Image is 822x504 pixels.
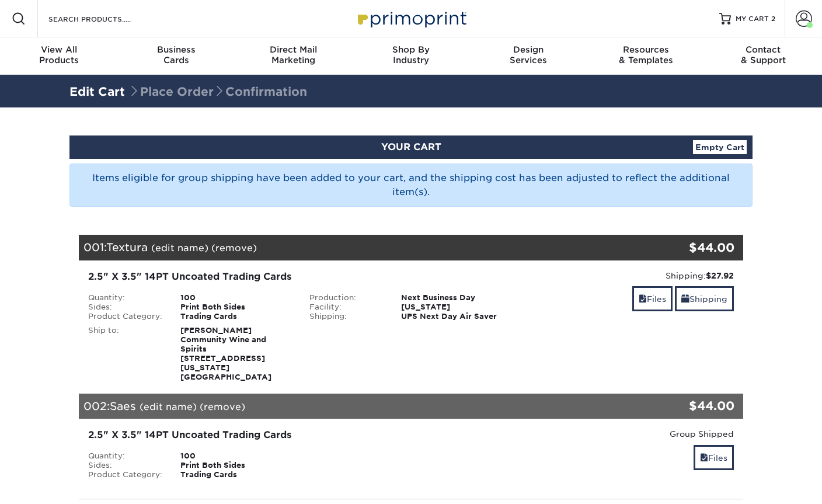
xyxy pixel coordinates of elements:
a: Direct MailMarketing [235,37,352,75]
div: [US_STATE] [392,303,521,312]
a: (edit name) [151,242,208,253]
span: Place Order Confirmation [128,85,307,99]
div: Services [470,44,587,65]
a: DesignServices [470,37,587,75]
span: Resources [587,44,705,55]
div: & Support [705,44,822,65]
div: 100 [172,451,301,461]
span: Direct Mail [235,44,352,55]
span: MY CART [736,14,769,24]
span: files [639,294,647,304]
div: Facility: [301,303,393,312]
div: 2.5" X 3.5" 14PT Uncoated Trading Cards [88,270,513,284]
div: Cards [117,44,235,65]
div: Next Business Day [392,293,521,303]
span: Shop By [352,44,469,55]
span: Textura [106,241,148,253]
a: (remove) [211,242,257,253]
div: $44.00 [632,397,734,415]
a: Resources& Templates [587,37,705,75]
div: UPS Next Day Air Saver [392,312,521,321]
div: Production: [301,293,393,303]
img: Primoprint [353,6,469,31]
div: 002: [79,394,632,419]
div: Quantity: [79,293,172,303]
span: shipping [681,294,689,304]
a: Empty Cart [693,140,747,154]
div: Product Category: [79,312,172,321]
span: Design [470,44,587,55]
div: Ship to: [79,326,172,382]
div: Print Both Sides [172,303,301,312]
a: BusinessCards [117,37,235,75]
input: SEARCH PRODUCTS..... [47,12,161,26]
span: Contact [705,44,822,55]
div: Shipping: [301,312,393,321]
div: Industry [352,44,469,65]
a: Files [632,286,673,311]
span: 2 [771,15,775,23]
div: Print Both Sides [172,461,301,470]
div: 100 [172,293,301,303]
div: Marketing [235,44,352,65]
a: Edit Cart [69,85,125,99]
a: (edit name) [140,401,197,412]
div: Shipping: [530,270,734,281]
div: Quantity: [79,451,172,461]
a: Shipping [675,286,734,311]
span: Saes [110,399,136,412]
div: Sides: [79,303,172,312]
span: YOUR CART [381,141,441,152]
span: files [700,453,708,463]
div: & Templates [587,44,705,65]
a: Shop ByIndustry [352,37,469,75]
span: Business [117,44,235,55]
div: $44.00 [632,239,734,256]
a: (remove) [200,401,245,412]
div: 001: [79,235,632,260]
div: Group Shipped [530,428,734,440]
div: Trading Cards [172,470,301,479]
a: Files [694,445,734,470]
strong: [PERSON_NAME] Community Wine and Spirits [STREET_ADDRESS] [US_STATE][GEOGRAPHIC_DATA] [180,326,271,381]
div: Trading Cards [172,312,301,321]
div: 2.5" X 3.5" 14PT Uncoated Trading Cards [88,428,513,442]
div: Items eligible for group shipping have been added to your cart, and the shipping cost has been ad... [69,164,753,207]
div: Sides: [79,461,172,470]
strong: $27.92 [706,271,734,280]
div: Product Category: [79,470,172,479]
a: Contact& Support [705,37,822,75]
